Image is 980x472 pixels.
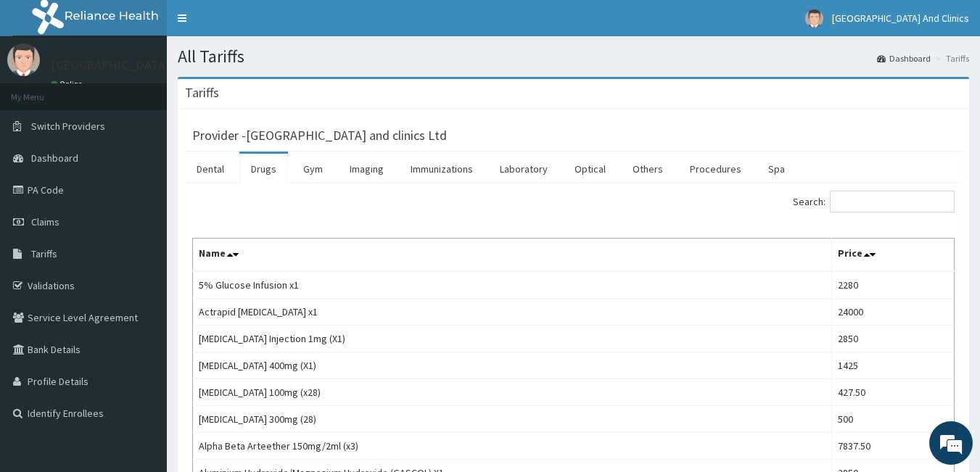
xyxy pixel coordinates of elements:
td: 2280 [832,271,955,299]
h3: Tariffs [185,86,219,99]
p: [GEOGRAPHIC_DATA] And Clinics [51,59,234,72]
img: User Image [805,9,823,28]
td: 7837.50 [832,433,955,460]
td: 2850 [832,326,955,352]
td: [MEDICAL_DATA] Injection 1mg (X1) [193,326,832,352]
th: Name [193,239,832,272]
a: Imaging [338,154,395,184]
td: Alpha Beta Arteether 150mg/2ml (x3) [193,433,832,460]
h3: Provider - [GEOGRAPHIC_DATA] and clinics Ltd [192,129,447,142]
td: Actrapid [MEDICAL_DATA] x1 [193,299,832,326]
td: 5% Glucose Infusion x1 [193,271,832,299]
span: [GEOGRAPHIC_DATA] And Clinics [832,12,969,25]
td: 1425 [832,352,955,379]
td: 500 [832,406,955,433]
a: Optical [563,154,617,184]
td: 24000 [832,299,955,326]
a: Dental [185,154,236,184]
label: Search: [793,191,955,212]
td: 427.50 [832,379,955,406]
a: Gym [292,154,334,184]
span: Claims [31,215,59,228]
a: Procedures [678,154,753,184]
td: [MEDICAL_DATA] 300mg (28) [193,406,832,433]
td: [MEDICAL_DATA] 100mg (x28) [193,379,832,406]
span: Dashboard [31,152,78,165]
a: Immunizations [399,154,485,184]
a: Drugs [239,154,288,184]
a: Others [621,154,675,184]
td: [MEDICAL_DATA] 400mg (X1) [193,352,832,379]
a: Dashboard [877,52,931,65]
th: Price [832,239,955,272]
li: Tariffs [932,52,969,65]
h1: All Tariffs [178,47,969,66]
span: Switch Providers [31,120,105,133]
input: Search: [830,191,955,212]
a: Online [51,79,86,89]
img: User Image [7,44,40,76]
span: Tariffs [31,247,57,260]
a: Laboratory [488,154,559,184]
a: Spa [757,154,796,184]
